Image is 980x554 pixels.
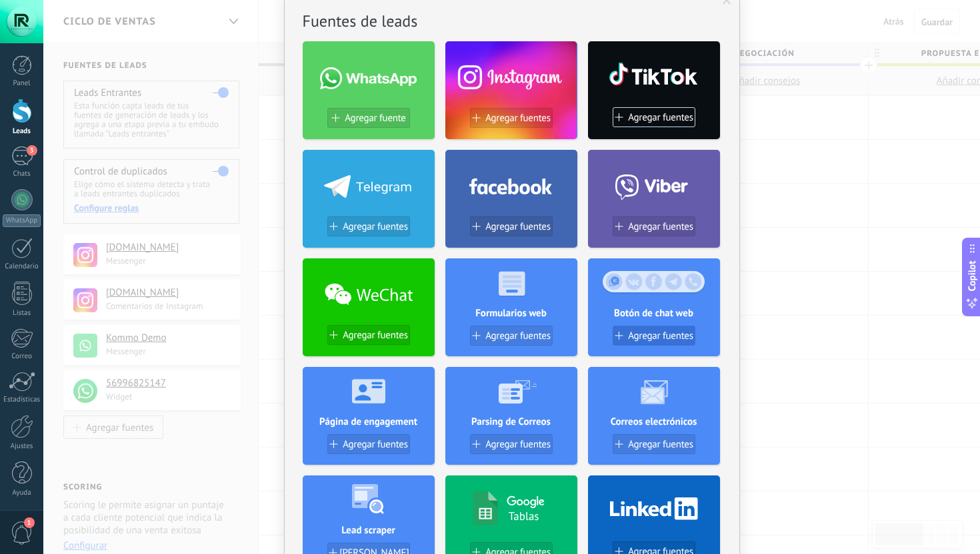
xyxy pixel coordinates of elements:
[485,330,551,342] span: Agregar fuentes
[3,262,41,271] div: Calendario
[3,79,41,88] div: Panel
[509,509,539,523] h4: Tablas
[327,434,410,454] button: Agregar fuentes
[485,113,551,124] span: Agregar fuentes
[613,216,695,236] button: Agregar fuentes
[628,221,693,232] span: Agregar fuentes
[613,326,695,346] button: Agregar fuentes
[303,524,435,537] h4: Lead scraper
[3,214,41,227] div: WhatsApp
[613,434,695,454] button: Agregar fuentes
[470,434,553,454] button: Agregar fuentes
[3,489,41,497] div: Ayuda
[343,221,408,232] span: Agregar fuentes
[27,145,37,156] span: 3
[3,352,41,361] div: Correo
[628,112,693,123] span: Agregar fuentes
[613,107,695,127] button: Agregar fuentes
[327,216,410,236] button: Agregar fuentes
[965,261,979,292] span: Copilot
[3,170,41,178] div: Chats
[3,396,41,404] div: Estadísticas
[327,108,410,128] button: Agregar fuente
[24,517,35,528] span: 1
[470,326,553,346] button: Agregar fuentes
[303,415,435,428] h4: Página de engagement
[3,127,41,136] div: Leads
[470,216,553,236] button: Agregar fuentes
[303,11,721,31] h2: Fuentes de leads
[485,221,551,232] span: Agregar fuentes
[343,439,408,450] span: Agregar fuentes
[628,330,693,342] span: Agregar fuentes
[628,439,693,450] span: Agregar fuentes
[445,415,577,428] h4: Parsing de Correos
[485,439,551,450] span: Agregar fuentes
[3,442,41,451] div: Ajustes
[3,309,41,318] div: Listas
[470,108,553,128] button: Agregar fuentes
[445,307,577,320] h4: Formularios web
[343,330,408,341] span: Agregar fuentes
[345,113,405,124] span: Agregar fuente
[588,415,720,428] h4: Correos electrónicos
[327,325,410,345] button: Agregar fuentes
[588,307,720,320] h4: Botón de chat web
